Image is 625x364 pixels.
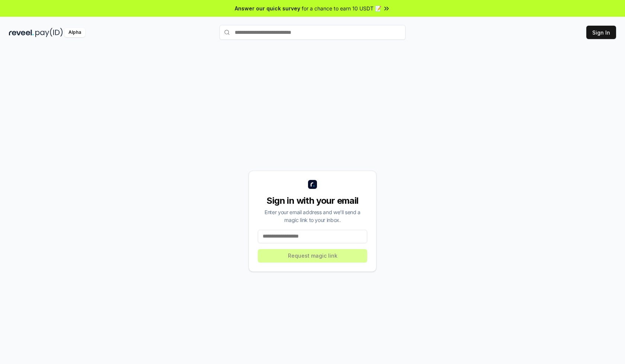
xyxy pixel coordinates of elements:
[302,4,381,12] span: for a chance to earn 10 USDT 📝
[64,28,85,37] div: Alpha
[586,26,616,39] button: Sign In
[258,195,367,207] div: Sign in with your email
[9,28,34,37] img: reveel_dark
[235,4,300,12] span: Answer our quick survey
[308,180,317,189] img: logo_small
[258,208,367,224] div: Enter your email address and we’ll send a magic link to your inbox.
[35,28,63,37] img: pay_id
